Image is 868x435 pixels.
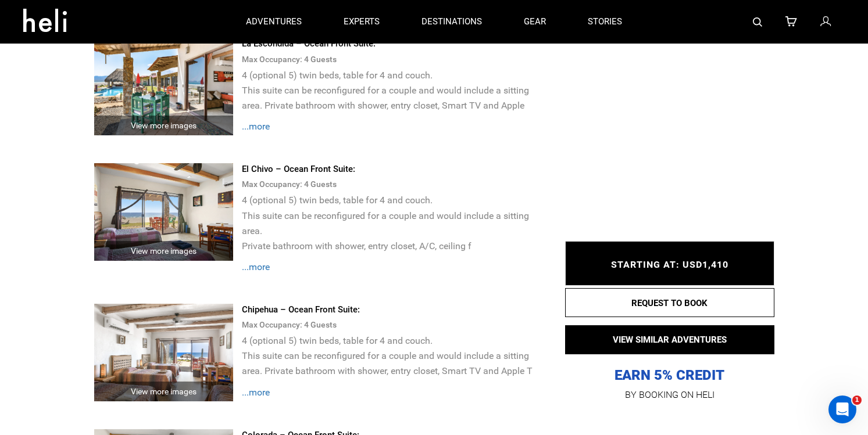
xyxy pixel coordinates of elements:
div: Chipehua – Ocean Front Suite: [242,304,547,316]
img: 0cf9e477252cce1346faffbf3e59b48d.png [94,304,234,401]
p: adventures [246,16,302,28]
span: STARTING AT: USD1,410 [611,260,728,271]
span: ...more [242,121,270,132]
span: 1 [852,396,862,405]
p: 4 (optional 5) twin beds, table for 4 and couch. This suite can be reconfigured for a couple and ... [242,333,547,379]
p: EARN 5% CREDIT [565,250,774,384]
p: experts [344,16,380,28]
div: View more images [94,116,234,135]
button: VIEW SIMILAR ADVENTURES [565,325,774,354]
div: La Escondida – Ocean Front Suite: [242,38,547,50]
p: destinations [422,16,482,28]
iframe: Intercom live chat [828,396,856,423]
img: f96a52fc2f9b648df8d5b156641ca0fb.png [94,38,234,135]
p: 4 (optional 5) twin beds, table for 4 and couch. This suite can be reconfigured for a couple and ... [242,193,547,253]
span: s [333,179,337,189]
span: ...more [242,387,270,398]
span: s [333,55,337,64]
div: Max Occupancy: 4 Guest [242,316,547,333]
p: BY BOOKING ON HELI [565,387,774,403]
button: REQUEST TO BOOK [565,288,774,317]
div: Max Occupancy: 4 Guest [242,175,547,193]
span: s [333,320,337,329]
img: 4ed5bee31a90d25e5c387c54615a7971.png [94,163,234,261]
div: View more images [94,241,234,261]
div: El Chivo – Ocean Front Suite: [242,163,547,175]
img: search-bar-icon.svg [753,17,762,27]
p: 4 (optional 5) twin beds, table for 4 and couch. This suite can be reconfigured for a couple and ... [242,68,547,113]
div: View more images [94,382,234,401]
span: ...more [242,261,270,272]
div: Max Occupancy: 4 Guest [242,51,547,68]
